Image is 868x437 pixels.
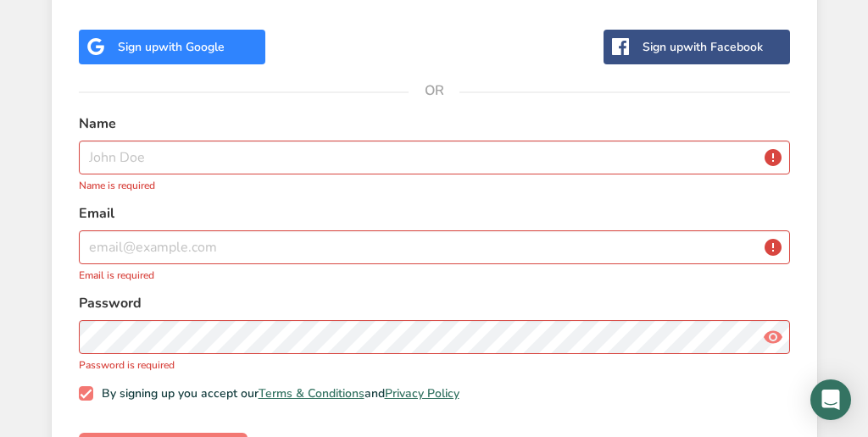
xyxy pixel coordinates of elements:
[79,230,790,264] input: email@example.com
[79,293,790,313] label: Password
[79,178,790,193] p: Name is required
[683,39,763,55] span: with Facebook
[643,38,763,56] div: Sign up
[810,379,851,420] div: Open Intercom Messenger
[409,65,459,116] span: OR
[79,357,790,373] p: Password is required
[93,386,459,401] span: By signing up you accept our and
[79,268,790,283] p: Email is required
[385,385,459,401] a: Privacy Policy
[259,385,364,401] a: Terms & Conditions
[79,203,790,224] label: Email
[118,38,225,56] div: Sign up
[159,39,225,55] span: with Google
[79,113,790,134] label: Name
[79,141,790,174] input: John Doe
